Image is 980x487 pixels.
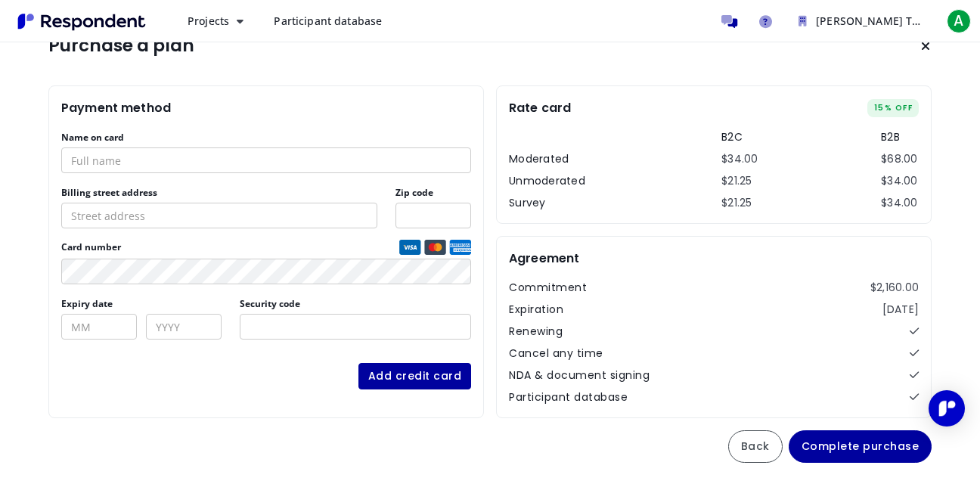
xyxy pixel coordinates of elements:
h2: Agreement [509,249,579,268]
input: MM [61,314,137,340]
th: B2B [881,129,919,145]
a: Help and support [750,6,780,36]
input: Full name [61,147,471,173]
span: Participant database [274,14,382,28]
dt: Commitment [509,280,587,296]
span: [PERSON_NAME] Team [816,14,935,28]
label: Expiry date [61,298,113,310]
label: Billing street address [61,187,157,199]
input: Street address [61,203,377,228]
th: Unmoderated [509,173,600,189]
a: Message participants [714,6,744,36]
h1: Purchase a plan [48,36,194,57]
dt: Expiration [509,302,563,318]
dd: [DATE] [882,302,920,318]
dt: NDA & document signing [509,368,650,383]
input: YYYY [146,314,222,340]
label: Zip code [395,187,433,199]
td: $34.00 [881,173,919,189]
td: $21.25 [721,195,759,211]
img: amex credit card logo [449,240,471,255]
dt: Cancel any time [509,346,603,361]
span: A [947,9,971,33]
button: Complete purchase [789,430,932,463]
td: $34.00 [721,151,759,167]
button: Keep current plan [910,31,941,61]
button: Back [728,430,783,463]
td: $21.25 [721,173,759,189]
button: Projects [175,8,256,35]
dd: $2,160.00 [870,280,919,296]
span: Card number [61,241,396,253]
dt: Participant database [509,389,628,405]
h2: Rate card [509,98,571,117]
dt: Renewing [509,324,563,340]
span: Projects [188,14,229,28]
td: $68.00 [881,151,919,167]
td: $34.00 [881,195,919,211]
th: Survey [509,195,600,211]
h2: Payment method [61,98,171,117]
button: A [944,8,974,35]
a: Participant database [262,8,394,35]
th: Moderated [509,151,600,167]
div: Open Intercom Messenger [929,390,965,427]
img: Respondent [12,9,151,34]
img: mastercard credit card logo [424,240,446,255]
button: Add credit card [358,363,472,389]
label: Name on card [61,132,124,144]
span: 15% OFF [867,99,920,117]
label: Security code [240,298,300,310]
button: ashmeen kaur Team [786,8,938,35]
th: B2C [721,129,759,145]
img: visa credit card logo [399,240,421,255]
